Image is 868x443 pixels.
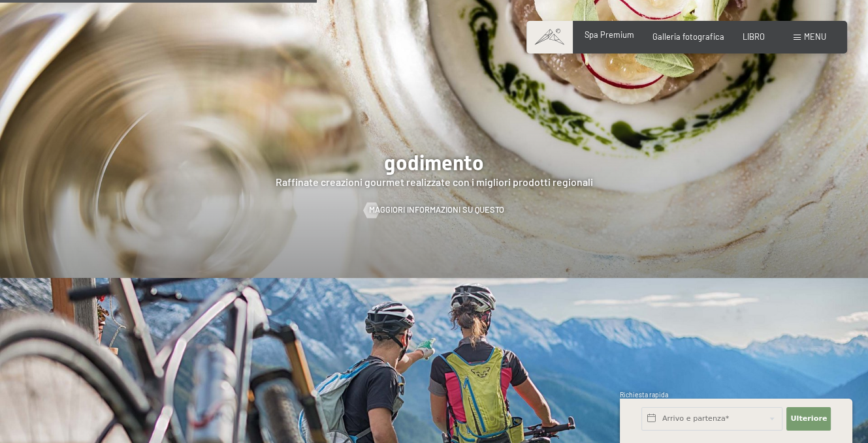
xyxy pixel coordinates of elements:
font: Maggiori informazioni su questo [369,204,504,215]
font: menu [804,31,826,42]
a: LIBRO [743,31,765,42]
font: Ulteriore [790,414,827,423]
button: Ulteriore [786,407,831,431]
a: Maggiori informazioni su questo [364,204,504,216]
a: Spa Premium [585,29,634,40]
font: Richiesta rapida [620,391,668,399]
a: Galleria fotografica [652,31,724,42]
